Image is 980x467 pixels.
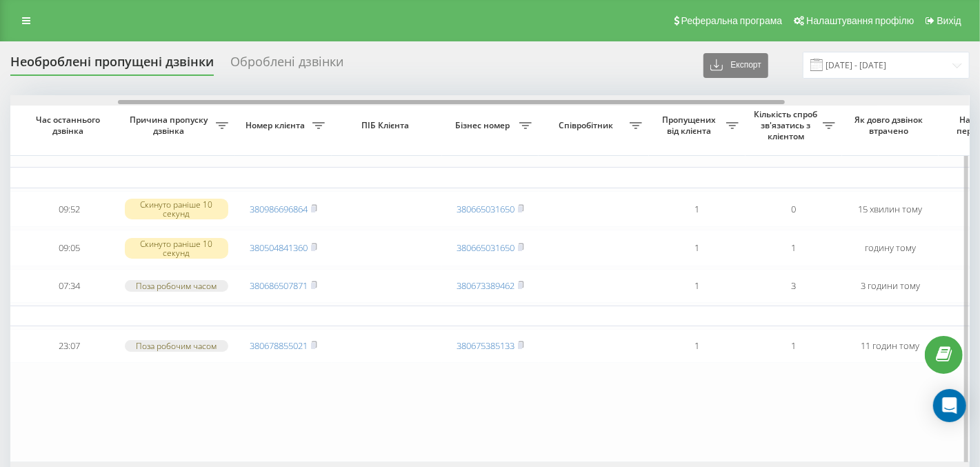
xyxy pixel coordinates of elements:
td: 07:34 [21,269,118,303]
td: 3 [746,269,842,303]
span: Вихід [937,15,961,26]
span: Час останнього дзвінка [32,115,107,136]
td: 1 [649,230,746,266]
a: 380665031650 [457,241,514,254]
a: 380673389462 [457,279,514,292]
span: Налаштування профілю [806,15,914,26]
span: Пропущених від клієнта [656,115,726,136]
span: Як довго дзвінок втрачено [853,115,928,136]
td: 11 годин тому [842,329,939,363]
span: Номер клієнта [242,120,312,131]
td: 15 хвилин тому [842,191,939,228]
button: Експорт [703,53,768,78]
span: Причина пропуску дзвінка [125,115,216,136]
span: Реферальна програма [681,15,783,26]
a: 380686507871 [250,279,308,292]
a: 380678855021 [250,339,308,352]
span: Співробітник [546,120,630,131]
div: Скинуто раніше 10 секунд [125,238,228,259]
td: 3 години тому [842,269,939,303]
td: 1 [649,329,746,363]
div: Поза робочим часом [125,280,228,292]
td: 1 [746,329,842,363]
div: Поза робочим часом [125,340,228,352]
div: Оброблені дзвінки [230,54,343,76]
span: ПІБ Клієнта [343,120,430,131]
td: 1 [649,191,746,228]
div: Необроблені пропущені дзвінки [10,54,214,76]
div: Скинуто раніше 10 секунд [125,199,228,219]
div: Open Intercom Messenger [933,389,966,422]
span: Бізнес номер [449,120,519,131]
td: 09:05 [21,230,118,266]
a: 380675385133 [457,339,514,352]
td: 23:07 [21,329,118,363]
a: 380504841360 [250,241,308,254]
a: 380986696864 [250,203,308,215]
td: 1 [649,269,746,303]
td: 0 [746,191,842,228]
a: 380665031650 [457,203,514,215]
td: годину тому [842,230,939,266]
td: 09:52 [21,191,118,228]
td: 1 [746,230,842,266]
span: Кількість спроб зв'язатись з клієнтом [752,109,823,141]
